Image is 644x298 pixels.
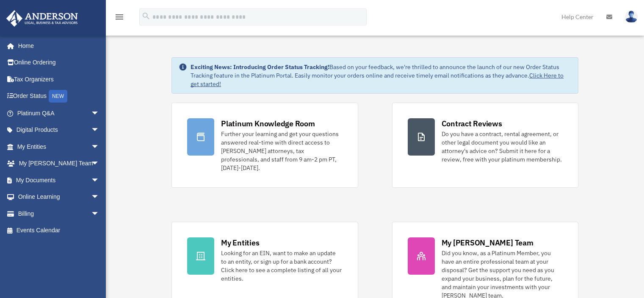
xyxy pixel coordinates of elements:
a: Home [6,37,108,54]
span: arrow_drop_down [91,138,108,156]
img: Anderson Advisors Platinum Portal [4,10,80,27]
div: Platinum Knowledge Room [221,118,315,129]
div: Based on your feedback, we're thrilled to announce the launch of our new Order Status Tracking fe... [191,63,571,88]
span: arrow_drop_down [91,172,108,189]
div: Looking for an EIN, want to make an update to an entity, or sign up for a bank account? Click her... [221,249,342,283]
a: My Entitiesarrow_drop_down [6,138,112,155]
div: Contract Reviews [442,118,502,129]
span: arrow_drop_down [91,105,108,122]
span: arrow_drop_down [91,205,108,223]
div: Do you have a contract, rental agreement, or other legal document you would like an attorney's ad... [442,130,563,164]
a: Platinum Q&Aarrow_drop_down [6,105,112,122]
a: Order StatusNEW [6,88,112,105]
div: My [PERSON_NAME] Team [442,237,533,248]
span: arrow_drop_down [91,122,108,139]
div: My Entities [221,237,259,248]
span: arrow_drop_down [91,155,108,173]
div: NEW [49,90,67,103]
img: User Pic [625,11,638,23]
a: Click Here to get started! [191,72,564,88]
a: My [PERSON_NAME] Teamarrow_drop_down [6,155,112,172]
a: Contract Reviews Do you have a contract, rental agreement, or other legal document you would like... [392,103,578,188]
a: menu [114,15,124,22]
a: Events Calendar [6,222,112,239]
a: Platinum Knowledge Room Further your learning and get your questions answered real-time with dire... [171,103,358,188]
a: Tax Organizers [6,71,112,88]
a: Online Ordering [6,54,112,71]
i: search [141,11,151,21]
a: Online Learningarrow_drop_down [6,189,112,206]
a: Billingarrow_drop_down [6,205,112,222]
span: arrow_drop_down [91,189,108,206]
a: Digital Productsarrow_drop_down [6,122,112,139]
div: Further your learning and get your questions answered real-time with direct access to [PERSON_NAM... [221,130,342,172]
a: My Documentsarrow_drop_down [6,172,112,189]
i: menu [114,12,124,22]
strong: Exciting News: Introducing Order Status Tracking! [191,63,329,71]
